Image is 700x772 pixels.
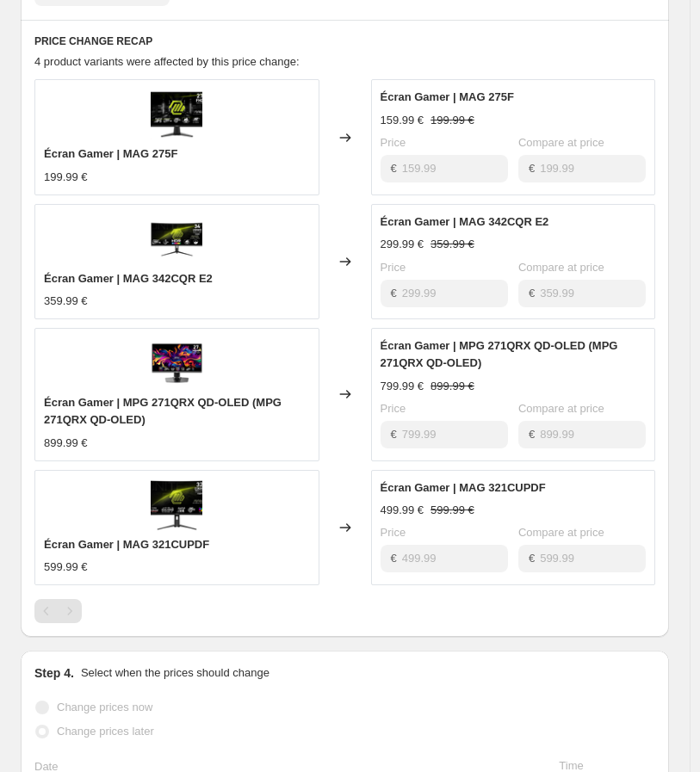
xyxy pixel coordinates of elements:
[44,396,282,426] span: Écran Gamer | MPG 271QRX QD-OLED (MPG 271QRX QD-OLED)
[391,552,397,565] span: €
[431,112,474,129] strike: 199.99 €
[151,479,202,531] img: 1024_37afaee8-3329-4274-b815-a27042d50f6f_80x.png
[44,559,88,576] div: 599.99 €
[44,435,88,452] div: 899.99 €
[381,215,549,228] span: Écran Gamer | MAG 342CQR E2
[529,162,535,175] span: €
[431,502,474,519] strike: 599.99 €
[381,236,424,253] div: 299.99 €
[518,402,604,415] span: Compare at price
[518,261,604,274] span: Compare at price
[34,34,655,48] h6: PRICE CHANGE RECAP
[34,599,82,623] nav: Pagination
[381,502,424,519] div: 499.99 €
[44,272,213,285] span: Écran Gamer | MAG 342CQR E2
[529,287,535,300] span: €
[44,538,209,551] span: Écran Gamer | MAG 321CUPDF
[529,552,535,565] span: €
[151,337,202,389] img: 1024_dc7a6b9c-c950-46fe-891e-e0c1cd368152_80x.png
[381,339,618,369] span: Écran Gamer | MPG 271QRX QD-OLED (MPG 271QRX QD-OLED)
[34,664,74,682] h2: Step 4.
[44,147,177,160] span: Écran Gamer | MAG 275F
[518,136,604,149] span: Compare at price
[57,725,154,738] span: Change prices later
[44,293,88,310] div: 359.99 €
[381,136,406,149] span: Price
[381,402,406,415] span: Price
[381,378,424,395] div: 799.99 €
[381,481,546,494] span: Écran Gamer | MAG 321CUPDF
[559,759,583,772] span: Time
[34,55,300,68] span: 4 product variants were affected by this price change:
[431,236,474,253] strike: 359.99 €
[381,261,406,274] span: Price
[44,169,88,186] div: 199.99 €
[381,90,514,103] span: Écran Gamer | MAG 275F
[518,526,604,539] span: Compare at price
[391,162,397,175] span: €
[391,428,397,441] span: €
[81,664,269,682] p: Select when the prices should change
[431,378,474,395] strike: 899.99 €
[151,89,202,140] img: MAG_275F_d95c1a59-cec8-4ac0-afbc-0ac3969eafc4_80x.png
[151,213,202,265] img: 1024_b6d2ec9b-e733-43ea-a543-a2f9868c7c65_80x.png
[381,526,406,539] span: Price
[381,112,424,129] div: 159.99 €
[529,428,535,441] span: €
[391,287,397,300] span: €
[57,701,152,713] span: Change prices now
